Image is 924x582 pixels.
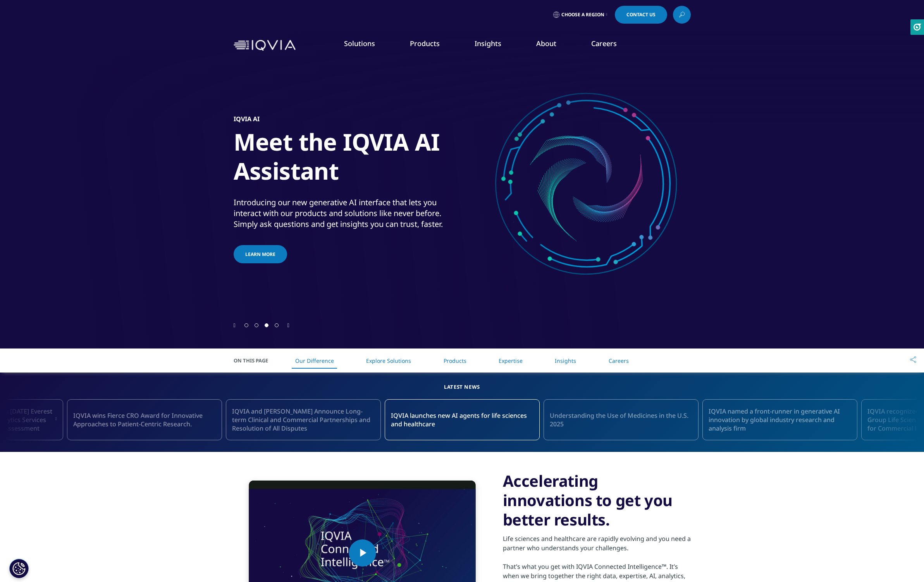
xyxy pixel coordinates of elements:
[609,357,629,364] a: Careers
[67,399,222,440] a: IQVIA wins Fierce CRO Award for Innovative Approaches to Patient-Centric Research.
[234,40,296,51] img: IQVIA Healthcare Information Technology and Pharma Clinical Research Company
[287,321,289,329] div: Next slide
[536,39,556,48] a: About
[499,357,523,364] a: Expertise
[245,251,275,258] span: Learn more
[234,197,460,230] div: Introducing our new generative AI interface that lets you interact with our products and solution...
[234,245,287,263] a: Learn more
[226,399,381,440] a: IQVIA and [PERSON_NAME] Announce Long-term Clinical and Commercial Partnerships and Resolution of...
[299,27,691,64] nav: Primary
[709,407,851,433] span: IQVIA named a front-runner in generative AI innovation by global industry research and analysis firm
[615,6,667,24] a: Contact Us
[561,12,604,18] span: Choose a Region
[702,399,857,440] a: IQVIA named a front-runner in generative AI innovation by global industry research and analysis firm
[226,399,381,440] div: 1 / 18
[9,559,29,578] button: Cookies Settings
[391,411,533,428] span: IQVIA launches new AI agents for life sciences and healthcare
[73,411,216,428] span: IQVIA wins Fierce CRO Award for Innovative Approaches to Patient-Centric Research.
[234,357,276,364] span: On This Page
[244,323,248,327] span: Go to slide 1
[385,399,540,440] div: 2 / 18
[349,539,376,567] button: Play Video
[234,127,524,190] h1: Meet the IQVIA AI Assistant
[626,12,656,17] span: Contact Us
[366,357,411,364] a: Explore Solutions
[265,323,268,327] span: Go to slide 3
[555,357,576,364] a: Insights
[255,323,258,327] span: Go to slide 2
[275,323,279,327] span: Go to slide 4
[702,399,857,440] div: 4 / 18
[544,399,699,440] a: Understanding the Use of Medicines in the U.S. 2025
[550,411,692,428] span: Understanding the Use of Medicines in the U.S. 2025
[234,58,691,321] div: 3 / 4
[503,471,691,529] h3: Accelerating innovations to get you better results.
[444,357,466,364] a: Products
[295,357,334,364] a: Our Difference
[234,115,260,123] h5: IQVIA AI
[544,399,699,440] div: 3 / 18
[344,39,375,48] a: Solutions
[410,39,440,48] a: Products
[232,407,375,433] span: IQVIA and [PERSON_NAME] Announce Long-term Clinical and Commercial Partnerships and Resolution of...
[234,321,236,329] div: Previous slide
[475,39,501,48] a: Insights
[8,382,916,391] h5: Latest News
[67,399,222,440] div: 18 / 18
[385,399,540,440] a: IQVIA launches new AI agents for life sciences and healthcare
[591,39,617,48] a: Careers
